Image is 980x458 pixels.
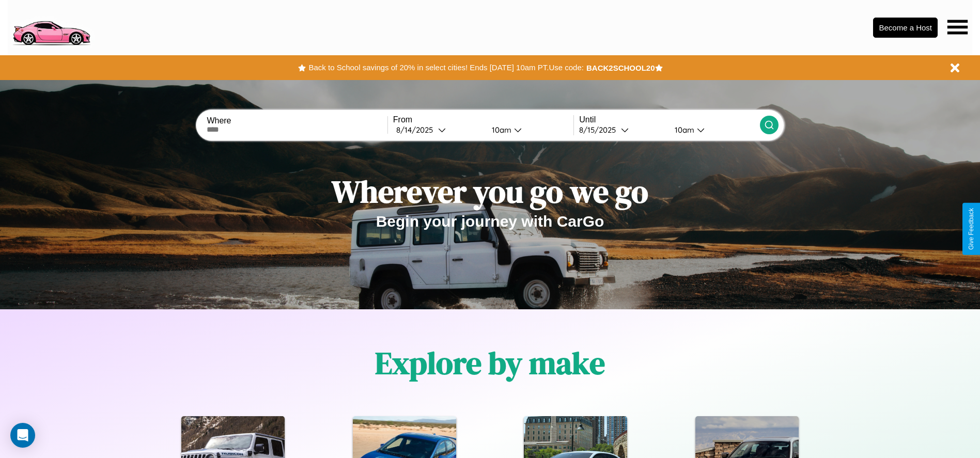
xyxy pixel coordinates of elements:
div: 10am [670,125,697,135]
label: Where [207,116,387,125]
label: From [393,115,573,124]
button: 10am [666,124,760,135]
div: Open Intercom Messenger [10,423,35,448]
div: 8 / 15 / 2025 [579,125,621,135]
button: 8/14/2025 [393,124,484,135]
div: 8 / 14 / 2025 [396,125,438,135]
label: Until [579,115,759,124]
button: 10am [484,124,574,135]
button: Back to School savings of 20% in select cities! Ends [DATE] 10am PT.Use code: [306,60,586,75]
b: BACK2SCHOOL20 [586,64,655,72]
button: Become a Host [873,18,938,38]
img: logo [8,5,95,48]
div: 10am [487,125,514,135]
div: Give Feedback [968,208,975,250]
h1: Explore by make [375,342,605,384]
